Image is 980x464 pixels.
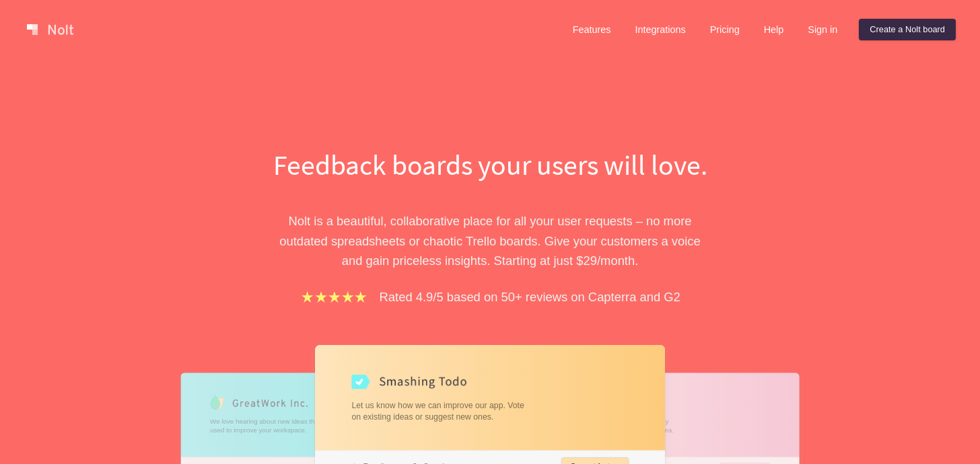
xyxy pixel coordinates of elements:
img: stars.b067e34983.png [300,289,368,305]
a: Pricing [699,19,750,40]
p: Rated 4.9/5 based on 50+ reviews on Capterra and G2 [380,287,680,307]
a: Sign in [797,19,848,40]
a: Help [753,19,795,40]
a: Create a Nolt board [859,19,956,40]
h1: Feedback boards your users will love. [258,145,722,184]
a: Integrations [624,19,696,40]
p: Nolt is a beautiful, collaborative place for all your user requests – no more outdated spreadshee... [258,211,722,270]
a: Features [562,19,622,40]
